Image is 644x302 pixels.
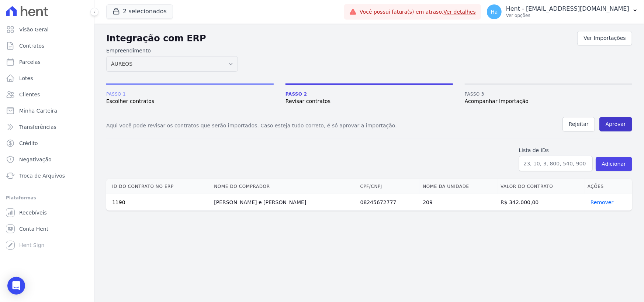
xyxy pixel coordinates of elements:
span: Conta Hent [19,225,48,233]
a: Recebíveis [3,205,91,220]
a: Contratos [3,38,91,53]
td: 08245672777 [357,194,420,211]
a: Crédito [3,136,91,151]
span: Escolher contratos [106,97,274,105]
td: 209 [420,194,498,211]
span: Revisar contratos [285,97,453,105]
label: Empreendimento [106,47,238,55]
span: Clientes [19,91,40,98]
span: Contratos [19,42,44,49]
span: Ha [491,9,498,14]
a: Negativação [3,152,91,167]
td: 1190 [106,194,211,210]
span: Passo 3 [465,91,632,97]
a: Lotes [3,71,91,86]
div: Open Intercom Messenger [7,277,25,295]
span: Lotes [19,75,33,82]
button: Remover [588,199,614,206]
span: Passo 2 [285,91,453,97]
button: Rejeitar [562,117,595,131]
button: Aprovar [599,117,632,131]
label: Lista de IDs [519,147,593,154]
td: R$ 342.000,00 [498,194,585,211]
a: Ver detalhes [443,9,476,15]
td: [PERSON_NAME] e [PERSON_NAME] [211,194,357,211]
p: Aqui você pode revisar os contratos que serão importados. Caso esteja tudo correto, é só aprovar ... [106,122,397,130]
th: Valor do contrato [498,179,585,194]
span: Parcelas [19,58,41,66]
div: Plataformas [6,193,88,202]
span: Minha Carteira [19,107,57,114]
button: Ha Hent - [EMAIL_ADDRESS][DOMAIN_NAME] Ver opções [481,1,644,22]
a: Parcelas [3,55,91,69]
span: Transferências [19,123,56,131]
p: Ver opções [506,13,629,18]
th: Ações [585,179,632,194]
a: Clientes [3,87,91,102]
span: Visão Geral [19,26,49,33]
span: Negativação [19,156,52,163]
th: Nome da unidade [420,179,498,194]
button: 2 selecionados [106,4,173,18]
nav: Progress [106,83,632,105]
h2: Integração com ERP [106,32,577,45]
a: Transferências [3,120,91,134]
th: Nome do comprador [211,179,357,194]
button: Adicionar [596,157,632,171]
a: Conta Hent [3,222,91,236]
a: Minha Carteira [3,103,91,118]
p: Hent - [EMAIL_ADDRESS][DOMAIN_NAME] [506,5,629,13]
span: Acompanhar Importação [465,97,632,105]
th: Id do contrato no ERP [106,179,211,194]
span: Troca de Arquivos [19,172,65,179]
span: Crédito [19,140,38,147]
input: 23, 10, 3, 800, 540, 900 [519,156,593,171]
span: Você possui fatura(s) em atraso. [360,8,476,16]
span: Recebíveis [19,209,47,216]
a: Visão Geral [3,22,91,37]
a: Troca de Arquivos [3,168,91,183]
th: CPF/CNPJ [357,179,420,194]
a: Ver Importações [577,31,632,45]
span: Passo 1 [106,91,274,97]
